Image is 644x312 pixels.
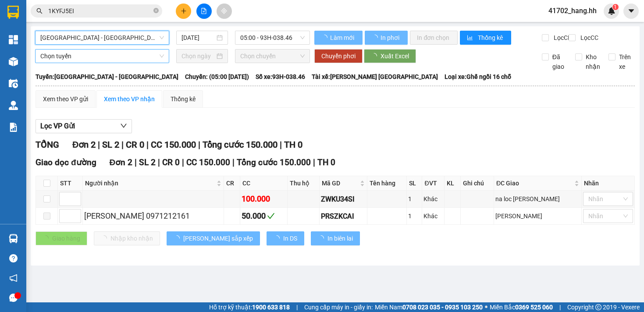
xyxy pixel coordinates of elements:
span: TỔNG [36,139,59,150]
b: Tuyến: [GEOGRAPHIC_DATA] - [GEOGRAPHIC_DATA] [36,73,178,80]
th: KL [445,176,460,191]
span: copyright [595,304,601,310]
span: message [9,294,18,302]
span: Trên xe [616,52,635,71]
span: Người nhận [85,178,215,188]
th: Tên hàng [367,176,407,191]
img: solution-icon [9,123,18,132]
span: In phơi [381,33,401,43]
td: PRSZKCAI [320,208,367,225]
span: | [121,139,124,150]
button: Xuất Excel [364,49,416,63]
span: Đã giao [549,52,569,71]
input: Tìm tên, số ĐT hoặc mã đơn [48,6,152,16]
span: close-circle [153,7,159,15]
span: close-circle [153,8,159,13]
button: In DS [267,231,304,245]
span: Giao dọc đường [36,157,96,167]
span: CC 150.000 [186,157,230,167]
span: | [158,157,160,167]
span: | [146,139,149,150]
span: ⚪️ [485,305,487,309]
button: [PERSON_NAME] sắp xếp [167,231,260,245]
img: warehouse-icon [9,101,18,110]
input: Chọn ngày [181,51,215,61]
span: search [36,8,43,14]
span: Loại xe: Ghế ngồi 16 chỗ [445,72,511,82]
span: SL 2 [139,157,156,167]
button: Chuyển phơi [314,49,363,63]
span: Tổng cước 150.000 [203,139,278,150]
div: 1 [408,211,420,221]
div: [PERSON_NAME] 0971212161 [84,210,222,222]
img: dashboard-icon [9,35,18,44]
span: CR 0 [126,139,144,150]
span: 05:00 - 93H-038.46 [240,31,305,44]
div: Khác [423,211,443,221]
span: Hỗ trợ kỹ thuật: [209,302,290,312]
span: loading [372,35,379,41]
span: TH 0 [284,139,302,150]
span: [PERSON_NAME] sắp xếp [183,234,253,243]
span: Lọc VP Gửi [40,121,75,131]
span: CR 0 [162,157,180,167]
span: loading [371,53,381,59]
span: Cung cấp máy in - giấy in: [304,302,373,312]
span: | [182,157,184,167]
span: | [135,157,137,167]
sup: 1 [612,4,619,10]
span: Sài Gòn - Lộc Ninh [40,31,164,44]
span: Thống kê [478,33,504,43]
span: ĐC Giao [496,178,573,188]
div: PRSZKCAI [321,211,366,222]
div: [PERSON_NAME] [495,211,580,221]
span: Chuyến: (05:00 [DATE]) [185,72,249,82]
span: plus [181,8,187,14]
th: Thu hộ [288,176,320,191]
span: SL 2 [102,139,119,150]
img: icon-new-feature [608,7,616,15]
span: Số xe: 93H-038.46 [256,72,305,82]
span: question-circle [9,254,18,262]
span: loading [321,35,329,41]
button: Làm mới [314,31,363,45]
strong: 0708 023 035 - 0935 103 250 [402,304,483,311]
span: Đơn 2 [110,157,133,167]
span: loading [274,235,283,241]
span: down [120,122,127,129]
button: In biên lai [311,231,360,245]
div: Khác [423,194,443,204]
img: logo-vxr [7,6,19,19]
span: | [313,157,315,167]
span: loading [318,235,327,241]
div: 50.000 [242,210,286,222]
th: CC [240,176,288,191]
span: Lọc CC [577,33,600,43]
span: | [559,302,561,312]
span: bar-chart [467,35,474,42]
div: 1 [408,194,420,204]
button: file-add [196,4,212,19]
span: | [98,139,100,150]
div: Thống kê [171,94,196,104]
span: | [296,302,298,312]
span: Mã GD [322,178,358,188]
button: In phơi [365,31,408,45]
span: Miền Nam [375,302,483,312]
span: 41702_hang.hh [541,5,604,16]
button: In đơn chọn [410,31,458,45]
div: na loc [PERSON_NAME] [495,194,580,204]
img: warehouse-icon [9,57,18,66]
th: Ghi chú [461,176,495,191]
span: Kho nhận [582,52,604,71]
span: In DS [283,234,297,243]
span: check [267,212,275,220]
button: Lọc VP Gửi [36,119,132,133]
th: SL [407,176,422,191]
th: ĐVT [422,176,445,191]
img: warehouse-icon [9,79,18,88]
strong: 1900 633 818 [252,304,290,311]
span: Đơn 2 [72,139,96,150]
div: Xem theo VP nhận [104,94,155,104]
span: | [198,139,200,150]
